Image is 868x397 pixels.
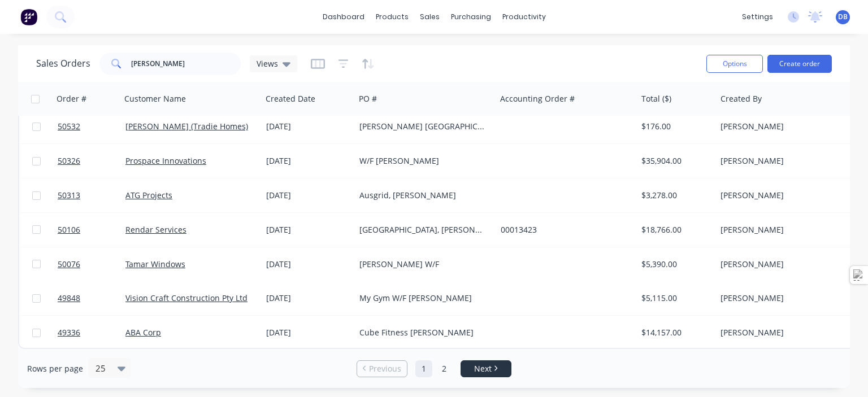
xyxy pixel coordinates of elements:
[58,110,125,143] a: 50532
[721,327,846,338] div: [PERSON_NAME]
[370,8,414,25] div: products
[131,53,241,75] input: Search...
[125,327,161,338] a: ABA Corp
[414,8,445,25] div: sales
[266,327,350,338] div: [DATE]
[124,93,186,104] div: Customer Name
[266,259,350,270] div: [DATE]
[352,360,516,377] ul: Pagination
[125,259,185,269] a: Tamar Windows
[721,93,762,104] div: Created By
[266,293,350,304] div: [DATE]
[58,281,125,315] a: 49848
[266,190,350,201] div: [DATE]
[641,259,708,270] div: $5,390.00
[706,55,763,73] button: Options
[641,293,708,304] div: $5,115.00
[641,190,708,201] div: $3,278.00
[58,121,80,132] span: 50532
[58,224,80,235] span: 50106
[125,224,186,235] a: Rendar Services
[641,327,708,338] div: $14,157.00
[58,144,125,178] a: 50326
[36,58,90,69] h1: Sales Orders
[266,155,350,167] div: [DATE]
[721,155,846,167] div: [PERSON_NAME]
[641,121,708,132] div: $176.00
[20,8,37,25] img: Factory
[474,363,492,374] span: Next
[497,8,552,25] div: productivity
[58,259,80,270] span: 50076
[57,93,86,104] div: Order #
[436,360,453,377] a: Page 2
[125,121,248,132] a: [PERSON_NAME] (Tradie Homes)
[500,93,575,104] div: Accounting Order #
[257,58,278,69] span: Views
[359,293,485,304] div: My Gym W/F [PERSON_NAME]
[357,363,407,374] a: Previous page
[461,363,511,374] a: Next page
[317,8,370,25] a: dashboard
[58,213,125,247] a: 50106
[359,155,485,167] div: W/F [PERSON_NAME]
[359,93,377,104] div: PO #
[58,190,80,201] span: 50313
[721,224,846,235] div: [PERSON_NAME]
[767,55,832,73] button: Create order
[721,190,846,201] div: [PERSON_NAME]
[58,178,125,212] a: 50313
[501,224,537,235] a: 00013423
[58,293,80,304] span: 49848
[359,121,485,132] div: [PERSON_NAME] [GEOGRAPHIC_DATA]
[58,327,80,338] span: 49336
[58,155,80,167] span: 50326
[125,155,206,166] a: Prospace Innovations
[736,8,779,25] div: settings
[838,12,848,22] span: DB
[359,327,485,338] div: Cube Fitness [PERSON_NAME]
[641,224,708,235] div: $18,766.00
[266,93,315,104] div: Created Date
[266,121,350,132] div: [DATE]
[369,363,401,374] span: Previous
[445,8,497,25] div: purchasing
[641,93,671,104] div: Total ($)
[266,224,350,235] div: [DATE]
[27,363,83,374] span: Rows per page
[58,316,125,350] a: 49336
[721,293,846,304] div: [PERSON_NAME]
[415,360,432,377] a: Page 1 is your current page
[721,259,846,270] div: [PERSON_NAME]
[58,247,125,281] a: 50076
[641,155,708,167] div: $35,904.00
[359,224,485,235] div: [GEOGRAPHIC_DATA], [PERSON_NAME][GEOGRAPHIC_DATA]
[125,293,248,303] a: Vision Craft Construction Pty Ltd
[359,190,485,201] div: Ausgrid, [PERSON_NAME]
[359,259,485,270] div: [PERSON_NAME] W/F
[721,121,846,132] div: [PERSON_NAME]
[125,190,172,200] a: ATG Projects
